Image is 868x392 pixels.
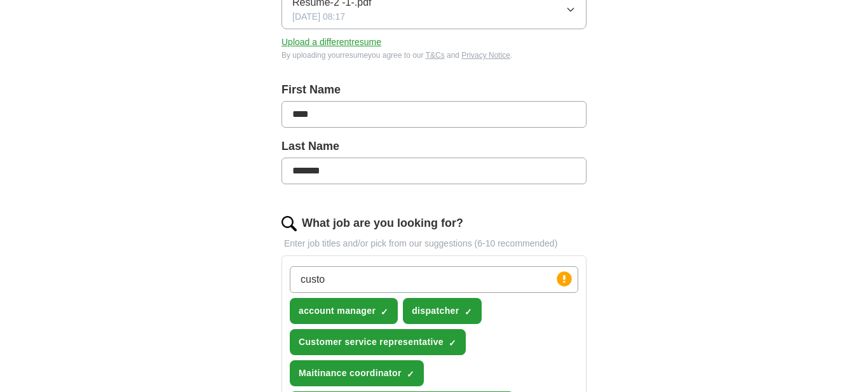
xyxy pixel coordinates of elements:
a: Privacy Notice [461,51,510,60]
p: Enter job titles and/or pick from our suggestions (6-10 recommended) [281,237,587,250]
span: ✓ [381,307,388,317]
span: [DATE] 08:17 [292,10,345,24]
label: First Name [281,81,587,98]
div: By uploading your resume you agree to our and . [281,50,587,61]
label: What job are you looking for? [302,215,463,232]
a: T&Cs [426,51,445,60]
span: ✓ [449,338,456,348]
input: Type a job title and press enter [290,266,578,293]
span: Maitinance coordinator [299,367,402,380]
button: Maitinance coordinator✓ [290,360,424,386]
button: dispatcher✓ [403,298,481,324]
span: account manager [299,304,376,318]
span: ✓ [407,369,414,379]
span: ✓ [465,307,472,317]
button: account manager✓ [290,298,398,324]
span: dispatcher [412,304,459,318]
img: search.png [281,216,297,231]
label: Last Name [281,138,587,155]
button: Upload a differentresume [281,36,381,49]
span: Customer service representative [299,335,444,349]
button: Customer service representative✓ [290,329,466,355]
